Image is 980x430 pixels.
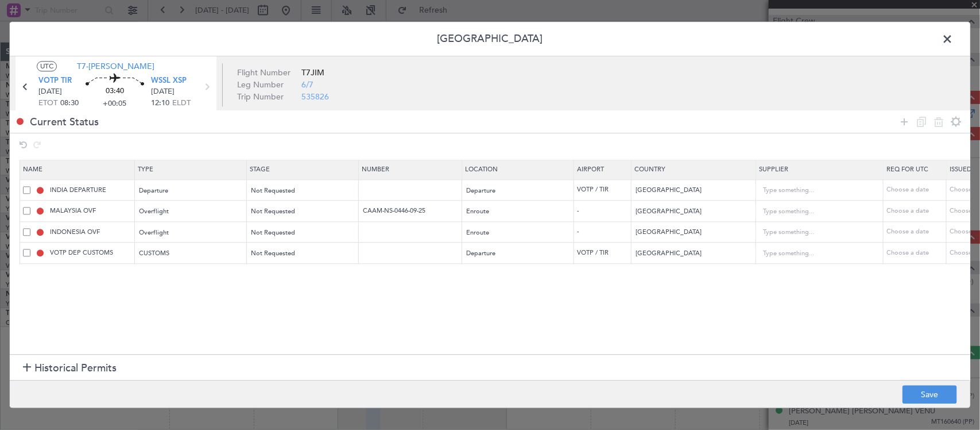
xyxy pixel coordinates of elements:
input: Type something... [763,203,866,220]
span: Supplier [759,165,788,174]
button: Save [902,386,957,404]
div: Choose a date [886,186,946,195]
div: Choose a date [886,248,946,258]
div: Choose a date [886,206,946,216]
input: Type something... [763,245,866,262]
input: Type something... [763,182,866,199]
header: [GEOGRAPHIC_DATA] [10,22,970,56]
input: Type something... [763,224,866,241]
span: Req For Utc [886,165,928,174]
div: Choose a date [886,228,946,237]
